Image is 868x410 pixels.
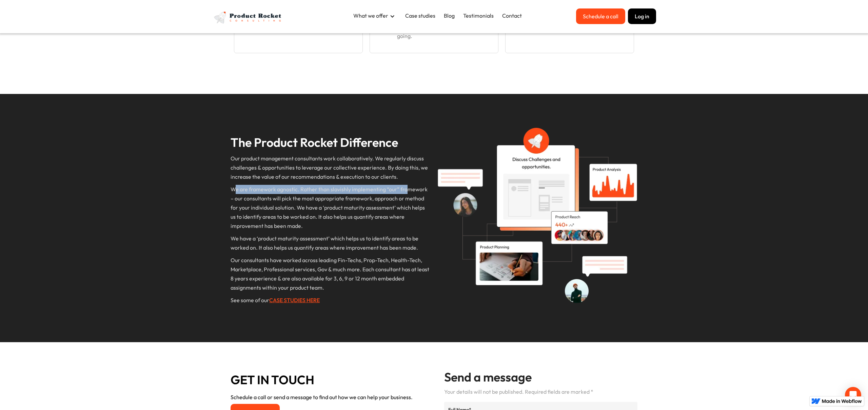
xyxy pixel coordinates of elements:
div: What we offer [353,12,388,19]
a: Blog [440,8,458,23]
h1: Send a message [444,369,637,385]
p: Schedule a call or send a message to find out how we can help your business. [231,394,431,401]
a: case studies here [269,297,320,304]
a: Testimonials [460,8,497,23]
p: Our consultants have worked across leading Fin-Techs, Prop-Tech, Health-Tech, Marketplace, Profes... [231,256,431,292]
button: Log in [628,8,656,24]
p: We have a ‘product maturity assessment’ which helps us to identify areas to be worked on. It also... [231,234,431,252]
p: Your details will not be published. Required fields are marked * [444,388,637,395]
p: ‍Our product management consultants work collaboratively. We regularly discuss challenges & oppor... [231,154,431,181]
a: Schedule a call [576,8,625,24]
a: Case studies [402,8,439,23]
img: Product Rocket difference [437,128,637,303]
h2: Get in Touch [231,369,431,391]
a: home [212,8,285,26]
a: Contact [499,8,525,23]
p: See some of our [231,296,431,305]
div: What we offer [350,8,402,24]
p: We are framework agnostic. Rather than slavishly implementing “our” framework – our consultants w... [231,185,431,231]
h2: The Product Rocket Difference [231,135,431,150]
img: Made in Webflow [822,399,862,403]
img: Product Rocket full light logo [212,8,285,26]
div: Open Intercom Messenger [845,387,861,403]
